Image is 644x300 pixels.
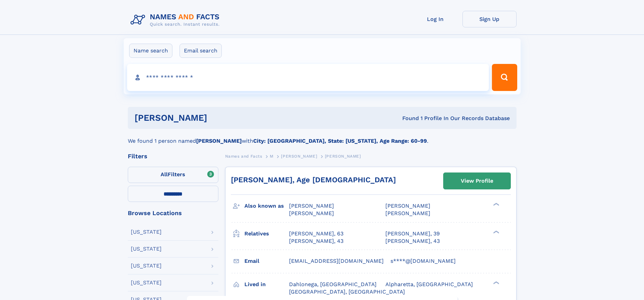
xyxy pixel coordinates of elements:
div: ❯ [492,230,500,234]
b: [PERSON_NAME] [196,138,242,144]
h3: Relatives [244,228,289,239]
button: Search Button [492,64,517,91]
a: [PERSON_NAME], 43 [289,237,343,245]
span: All [161,171,168,178]
div: [US_STATE] [131,280,162,285]
div: Filters [128,153,218,159]
a: [PERSON_NAME], 39 [385,230,440,237]
a: [PERSON_NAME] [281,152,317,160]
a: [PERSON_NAME], 63 [289,230,343,237]
label: Filters [128,167,218,183]
div: [US_STATE] [131,246,162,252]
a: M [270,152,273,160]
span: [PERSON_NAME] [325,154,361,159]
span: Dahlonega, [GEOGRAPHIC_DATA] [289,281,377,287]
label: Email search [180,44,222,58]
label: Name search [129,44,172,58]
h3: Also known as [244,200,289,212]
div: We found 1 person named with . [128,129,517,145]
span: M [270,154,273,159]
h3: Lived in [244,279,289,290]
span: [PERSON_NAME] [385,210,430,216]
a: Sign Up [462,11,517,27]
a: [PERSON_NAME], 43 [385,237,440,245]
span: [EMAIL_ADDRESS][DOMAIN_NAME] [289,258,384,264]
span: Alpharetta, [GEOGRAPHIC_DATA] [385,281,473,287]
div: ❯ [492,202,500,207]
div: ❯ [492,280,500,285]
div: View Profile [461,173,493,189]
div: [US_STATE] [131,229,162,235]
input: search input [127,64,489,91]
a: Log In [408,11,462,27]
img: Logo Names and Facts [128,11,225,29]
a: [PERSON_NAME], Age [DEMOGRAPHIC_DATA] [231,176,396,184]
span: [GEOGRAPHIC_DATA], [GEOGRAPHIC_DATA] [289,289,405,295]
span: [PERSON_NAME] [289,203,334,209]
h3: Email [244,255,289,267]
span: [PERSON_NAME] [289,210,334,216]
div: Found 1 Profile In Our Records Database [305,115,510,122]
span: [PERSON_NAME] [385,203,430,209]
span: [PERSON_NAME] [281,154,317,159]
a: View Profile [444,173,510,189]
div: [US_STATE] [131,263,162,269]
div: Browse Locations [128,210,218,216]
a: Names and Facts [225,152,262,160]
b: City: [GEOGRAPHIC_DATA], State: [US_STATE], Age Range: 60-99 [253,138,427,144]
h1: [PERSON_NAME] [135,114,305,122]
